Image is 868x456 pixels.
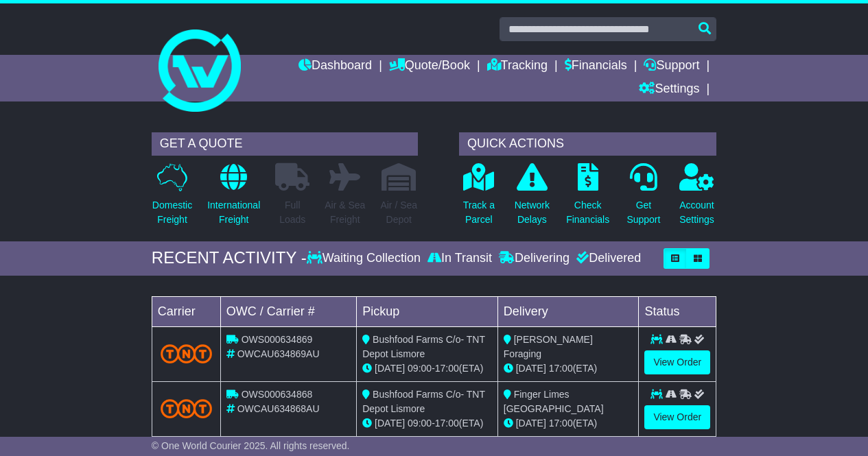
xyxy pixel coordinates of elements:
[408,418,432,429] span: 09:00
[626,163,661,235] a: GetSupport
[207,163,261,235] a: InternationalFreight
[565,163,610,235] a: CheckFinancials
[504,389,604,414] span: Finger Limes [GEOGRAPHIC_DATA]
[237,403,320,414] span: OWCAU634868AU
[514,163,550,235] a: NetworkDelays
[275,198,309,227] p: Full Loads
[515,198,550,227] p: Network Delays
[362,389,485,414] span: Bushfood Farms C/o- TNT Depot Lismore
[237,348,320,359] span: OWCAU634869AU
[152,440,350,451] span: © One World Courier 2025. All rights reserved.
[497,296,639,326] td: Delivery
[504,361,633,376] div: (ETA)
[325,198,365,227] p: Air & Sea Freight
[495,251,573,266] div: Delivering
[375,363,405,374] span: [DATE]
[307,251,424,266] div: Waiting Collection
[679,163,715,235] a: AccountSettings
[644,350,710,374] a: View Order
[487,55,548,78] a: Tracking
[152,163,193,235] a: DomesticFreight
[639,296,716,326] td: Status
[389,55,470,78] a: Quote/Book
[408,363,432,374] span: 09:00
[573,251,641,266] div: Delivered
[152,132,418,156] div: GET A QUOTE
[516,418,546,429] span: [DATE]
[549,418,573,429] span: 17:00
[242,389,313,400] span: OWS000634868
[380,198,417,227] p: Air / Sea Depot
[375,418,405,429] span: [DATE]
[639,78,699,101] a: Settings
[566,198,609,227] p: Check Financials
[679,198,714,227] p: Account Settings
[362,416,492,431] div: - (ETA)
[565,55,627,78] a: Financials
[462,163,495,235] a: Track aParcel
[161,399,212,418] img: TNT_Domestic.png
[152,296,220,326] td: Carrier
[504,334,593,359] span: [PERSON_NAME] Foraging
[207,198,260,227] p: International Freight
[644,55,699,78] a: Support
[362,361,492,376] div: - (ETA)
[362,334,485,359] span: Bushfood Farms C/o- TNT Depot Lismore
[424,251,495,266] div: In Transit
[435,363,459,374] span: 17:00
[516,363,546,374] span: [DATE]
[357,296,498,326] td: Pickup
[242,334,313,345] span: OWS000634869
[626,198,660,227] p: Get Support
[644,405,710,429] a: View Order
[435,418,459,429] span: 17:00
[152,248,307,268] div: RECENT ACTIVITY -
[459,132,716,156] div: QUICK ACTIONS
[161,344,212,363] img: TNT_Domestic.png
[220,296,356,326] td: OWC / Carrier #
[549,363,573,374] span: 17:00
[298,55,372,78] a: Dashboard
[152,198,192,227] p: Domestic Freight
[463,198,495,227] p: Track a Parcel
[504,416,633,431] div: (ETA)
